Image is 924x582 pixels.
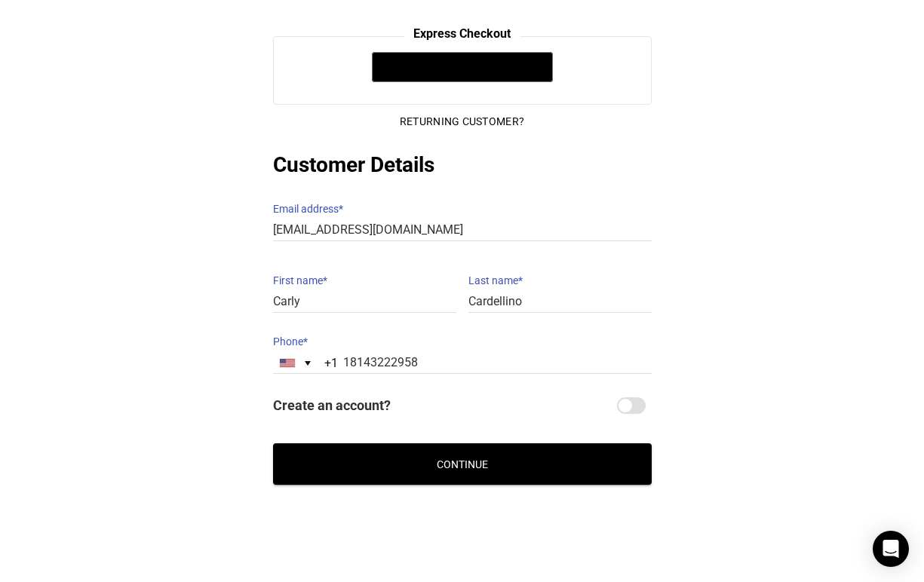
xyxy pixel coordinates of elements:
h2: Customer Details [273,150,652,180]
div: Open Intercom Messenger [873,531,909,567]
label: First name [273,270,456,291]
button: Pay with GPay [372,52,553,82]
input: Create an account? [617,397,646,414]
input: 201-555-0123 [273,352,652,374]
button: Returning Customer? [388,105,536,138]
label: Email address [273,198,652,219]
button: Selected country [274,353,338,373]
div: +1 [324,351,338,375]
label: Last name [468,270,652,291]
span: Create an account? [273,392,614,419]
label: Phone [273,331,652,352]
button: Continue [273,443,652,485]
